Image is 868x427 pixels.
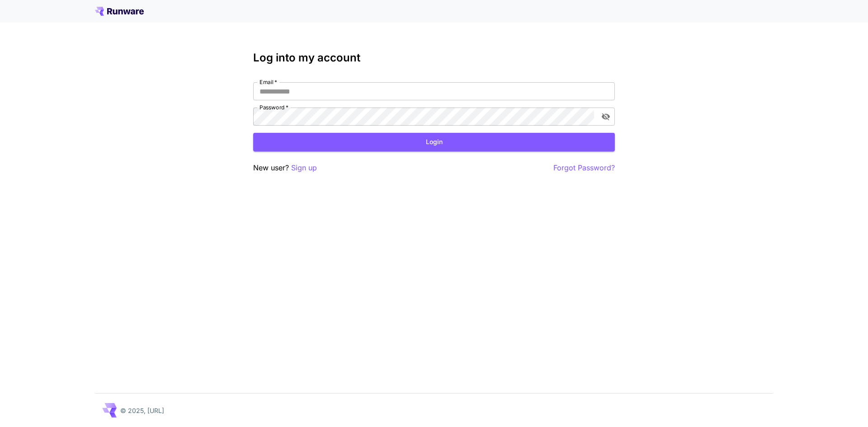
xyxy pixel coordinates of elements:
[259,78,277,86] label: Email
[553,162,615,174] button: Forgot Password?
[120,406,164,415] p: © 2025, [URL]
[259,103,288,111] label: Password
[253,52,615,64] h3: Log into my account
[253,133,615,151] button: Login
[253,162,317,174] p: New user?
[291,162,317,174] button: Sign up
[598,108,614,125] button: toggle password visibility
